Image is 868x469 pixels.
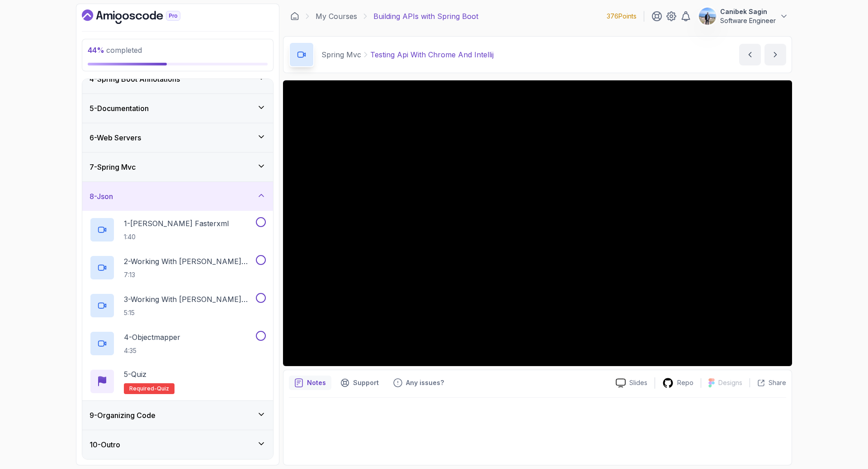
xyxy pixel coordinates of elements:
[82,401,273,430] button: 9-Organizing Code
[90,410,156,421] h3: 9 - Organizing Code
[353,378,379,387] p: Support
[90,74,180,84] h3: 4 - Spring Boot Annotations
[629,378,647,387] p: Slides
[90,439,120,450] h3: 10 - Outro
[718,378,742,387] p: Designs
[609,378,655,388] a: Slides
[406,378,444,387] p: Any issues?
[335,376,384,390] button: Support button
[82,182,273,211] button: 8-Json
[82,65,273,93] button: 4-Spring Boot Annotations
[124,346,180,355] p: 4:35
[124,218,229,229] p: 1 - [PERSON_NAME] Fasterxml
[82,9,201,24] a: Dashboard
[82,430,273,459] button: 10-Outro
[720,7,776,16] p: Canibek Sagin
[769,378,786,387] p: Share
[698,7,788,25] button: user profile imageCanibek SaginSoftware Engineer
[289,376,331,390] button: notes button
[124,294,254,305] p: 3 - Working With [PERSON_NAME] Part 2
[699,8,716,25] img: user profile image
[124,308,254,317] p: 5:15
[90,369,266,394] button: 5-QuizRequired-quiz
[129,385,157,392] span: Required-
[370,49,494,60] p: Testing Api With Chrome And Intellij
[88,46,104,55] span: 44 %
[290,12,299,21] a: Dashboard
[82,153,273,181] button: 7-Spring Mvc
[720,16,776,25] p: Software Engineer
[283,80,792,366] iframe: 4 - Testing API with Chrome and IntelliJ
[90,103,149,114] h3: 5 - Documentation
[90,331,266,356] button: 4-Objectmapper4:35
[124,232,229,241] p: 1:40
[677,378,693,387] p: Repo
[124,270,254,279] p: 7:13
[90,191,113,202] h3: 8 - Json
[82,94,273,123] button: 5-Documentation
[307,378,326,387] p: Notes
[88,46,142,55] span: completed
[124,332,180,343] p: 4 - Objectmapper
[90,255,266,280] button: 2-Working With [PERSON_NAME] Part 17:13
[388,376,449,390] button: Feedback button
[124,256,254,267] p: 2 - Working With [PERSON_NAME] Part 1
[90,132,141,143] h3: 6 - Web Servers
[321,49,361,60] p: Spring Mvc
[90,217,266,242] button: 1-[PERSON_NAME] Fasterxml1:40
[764,44,786,65] button: next content
[82,123,273,152] button: 6-Web Servers
[90,162,136,172] h3: 7 - Spring Mvc
[157,385,169,392] span: quiz
[655,377,701,389] a: Repo
[750,378,786,387] button: Share
[739,44,761,65] button: previous content
[316,11,357,22] a: My Courses
[90,293,266,318] button: 3-Working With [PERSON_NAME] Part 25:15
[373,11,478,22] p: Building APIs with Spring Boot
[124,369,146,380] p: 5 - Quiz
[607,12,637,21] p: 376 Points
